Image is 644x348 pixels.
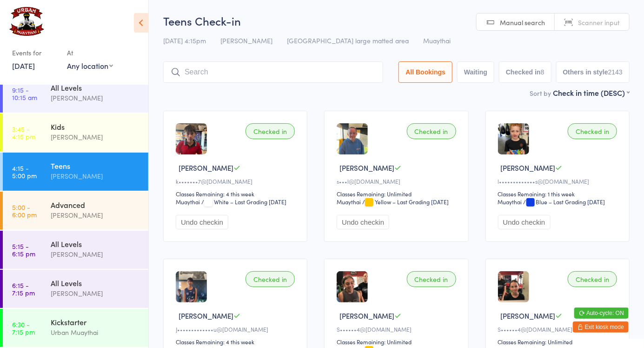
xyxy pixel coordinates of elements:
a: [DATE] [12,60,35,71]
img: image1759902033.png [176,123,207,154]
span: Scanner input [578,18,620,27]
span: [DATE] 4:15pm [163,36,206,45]
div: [PERSON_NAME] [51,210,140,221]
div: s•••l@[DOMAIN_NAME] [337,177,458,185]
div: 2143 [608,68,623,76]
div: 8 [541,68,544,76]
div: Classes Remaining: Unlimited [337,190,458,198]
span: [GEOGRAPHIC_DATA] large matted area [287,36,409,45]
div: At [67,45,113,60]
div: [PERSON_NAME] [51,132,140,142]
div: Any location [67,60,113,71]
a: 3:45 -4:15 pmKids[PERSON_NAME] [3,114,148,152]
time: 5:15 - 6:15 pm [12,242,35,257]
button: Undo checkin [176,215,228,229]
div: Kids [51,121,140,132]
div: J•••••••••••••u@[DOMAIN_NAME] [176,325,298,333]
div: Muaythai [498,198,522,206]
span: [PERSON_NAME] [339,311,394,321]
button: All Bookings [398,61,452,83]
div: [PERSON_NAME] [51,249,140,260]
button: Exit kiosk mode [573,321,629,333]
span: / Blue – Last Grading [DATE] [524,198,605,206]
div: Checked in [568,123,617,139]
a: 9:15 -10:15 amAll Levels[PERSON_NAME] [3,74,148,113]
span: Manual search [500,18,545,27]
span: / White – Last Grading [DATE] [201,198,286,206]
a: 6:30 -7:15 pmKickstarterUrban Muaythai [3,309,148,347]
div: Checked in [407,271,456,287]
div: Classes Remaining: Unlimited [498,338,620,346]
div: Kickstarter [51,317,140,327]
div: k•••••••7@[DOMAIN_NAME] [176,177,298,185]
a: 5:00 -6:00 pmAdvanced[PERSON_NAME] [3,192,148,230]
div: S••••••4@[DOMAIN_NAME] [498,325,620,333]
span: [PERSON_NAME] [501,163,556,173]
button: Waiting [457,61,494,83]
div: Checked in [246,271,295,287]
img: image1723442184.png [498,271,529,302]
div: All Levels [51,278,140,288]
button: Checked in8 [499,61,551,83]
div: [PERSON_NAME] [51,93,140,103]
div: S••••••4@[DOMAIN_NAME] [337,325,458,333]
div: Checked in [568,271,617,287]
div: Checked in [246,123,295,139]
span: / Yellow – Last Grading [DATE] [362,198,449,206]
time: 6:15 - 7:15 pm [12,281,35,296]
img: image1723442176.png [337,271,368,302]
img: Urban Muaythai - Miami [9,7,44,36]
div: [PERSON_NAME] [51,171,140,181]
button: Undo checkin [337,215,389,229]
span: [PERSON_NAME] [501,311,556,321]
span: [PERSON_NAME] [220,36,272,45]
div: Classes Remaining: 4 this week [176,338,298,346]
div: Classes Remaining: Unlimited [337,338,458,346]
div: Events for [12,45,58,60]
div: Classes Remaining: 1 this week [498,190,620,198]
button: Undo checkin [498,215,551,229]
span: [PERSON_NAME] [179,311,233,321]
div: Muaythai [176,198,200,206]
div: Check in time (DESC) [553,87,630,98]
img: image1633585494.png [498,123,529,154]
a: 4:15 -5:00 pmTeens[PERSON_NAME] [3,153,148,191]
time: 6:30 - 7:15 pm [12,321,35,335]
time: 9:15 - 10:15 am [12,86,37,101]
div: l•••••••••••••s@[DOMAIN_NAME] [498,177,620,185]
h2: Teens Check-in [163,13,630,28]
img: image1707118486.png [176,271,207,302]
time: 5:00 - 6:00 pm [12,203,37,218]
div: Checked in [407,123,456,139]
span: [PERSON_NAME] [339,163,394,173]
label: Sort by [530,88,551,98]
div: [PERSON_NAME] [51,288,140,299]
div: Muaythai [337,198,361,206]
input: Search [163,61,383,83]
div: All Levels [51,82,140,93]
button: Others in style2143 [556,61,630,83]
a: 5:15 -6:15 pmAll Levels[PERSON_NAME] [3,231,148,269]
div: Classes Remaining: 4 this week [176,190,298,198]
span: Muaythai [423,36,451,45]
time: 3:45 - 4:15 pm [12,125,35,140]
div: Teens [51,161,140,171]
div: Urban Muaythai [51,327,140,338]
button: Auto-cycle: ON [574,308,629,319]
div: Advanced [51,200,140,210]
div: All Levels [51,239,140,249]
span: [PERSON_NAME] [179,163,233,173]
time: 4:15 - 5:00 pm [12,164,37,179]
img: image1721197931.png [337,123,368,154]
a: 6:15 -7:15 pmAll Levels[PERSON_NAME] [3,270,148,308]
